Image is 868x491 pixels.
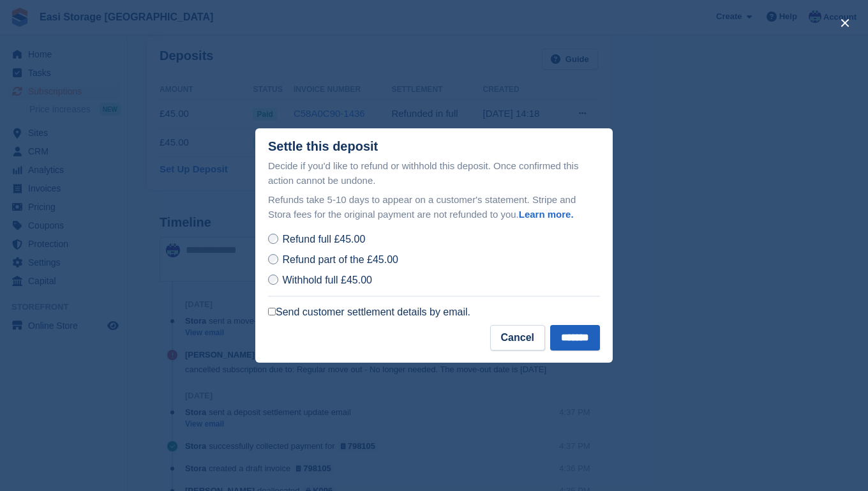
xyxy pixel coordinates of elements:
[268,308,276,315] input: Send customer settlement details by email.
[519,209,574,220] a: Learn more.
[268,234,278,244] input: Refund full £45.00
[268,306,470,319] label: Send customer settlement details by email.
[282,234,365,245] span: Refund full £45.00
[835,13,855,33] button: close
[268,139,378,154] div: Settle this deposit
[490,325,545,351] button: Cancel
[268,254,278,264] input: Refund part of the £45.00
[268,193,600,222] p: Refunds take 5-10 days to appear on a customer's statement. Stripe and Stora fees for the origina...
[268,159,600,188] p: Decide if you'd like to refund or withhold this deposit. Once confirmed this action cannot be und...
[282,275,372,285] span: Withhold full £45.00
[282,254,398,265] span: Refund part of the £45.00
[268,275,278,285] input: Withhold full £45.00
